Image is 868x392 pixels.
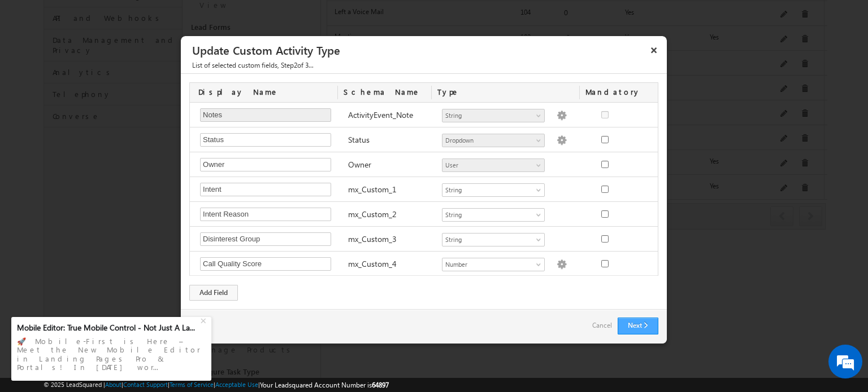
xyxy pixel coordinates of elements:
a: String [442,233,545,246]
span: © 2025 LeadSquared | | | | | [44,380,389,390]
span: String [442,111,535,121]
div: Mobile Editor: True Mobile Control - Not Just A La... [17,323,199,333]
span: Dropdown [442,135,535,146]
a: Dropdown [442,134,545,147]
textarea: Type your message and hit 'Enter' [15,104,206,297]
div: Type [432,83,580,102]
span: , Step of 3... [192,61,314,69]
em: Start Chat [154,307,205,322]
div: Chat with us now [59,59,190,74]
span: 64897 [372,381,389,389]
label: mx_Custom_3 [348,234,397,244]
a: String [442,183,545,197]
div: + [198,313,211,327]
img: d_60004797649_company_0_60004797649 [19,59,47,74]
div: 🚀 Mobile-First is Here – Meet the New Mobile Editor in Landing Pages Pro & Portals! In [DATE] wor... [17,333,206,375]
img: Populate Options [557,259,567,270]
a: Terms of Service [170,381,214,388]
span: Your Leadsquared Account Number is [260,381,389,389]
a: User [442,158,545,172]
button: Next [618,318,658,334]
a: String [442,208,545,222]
img: Populate Options [557,135,567,146]
label: mx_Custom_2 [348,209,397,219]
img: Populate Options [557,111,567,121]
span: String [442,210,535,220]
a: Cancel [592,318,612,333]
a: String [442,109,545,122]
span: User [442,160,535,170]
span: 2 [294,61,297,69]
label: mx_Custom_1 [348,184,397,195]
label: ActivityEvent_Note [348,109,413,120]
div: Minimize live chat window [185,6,212,33]
a: About [105,381,121,388]
button: × [645,40,663,60]
div: Display Name [190,83,338,102]
span: List of selected custom fields [192,61,277,69]
label: mx_Custom_4 [348,258,397,269]
div: Add Field [189,285,238,301]
label: Status [348,134,370,145]
h3: Update Custom Activity Type [192,40,663,60]
span: String [442,185,535,195]
span: Number [442,259,535,270]
div: Schema Name [338,83,432,102]
a: Contact Support [123,381,168,388]
a: Acceptable Use [215,381,258,388]
label: Owner [348,159,371,170]
a: Number [442,258,545,271]
span: String [442,235,535,245]
div: Mandatory [580,83,645,102]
